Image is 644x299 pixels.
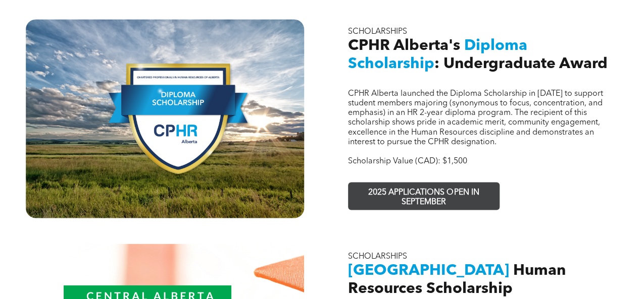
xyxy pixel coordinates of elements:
[350,183,498,212] span: 2025 APPLICATIONS OPEN IN SEPTEMBER
[348,28,407,36] span: SCHOLARSHIPS
[348,263,509,278] span: [GEOGRAPHIC_DATA]
[348,38,527,72] span: Diploma Scholarship
[348,90,603,146] span: CPHR Alberta launched the Diploma Scholarship in [DATE] to support student members majoring (syno...
[348,263,566,296] span: Human Resources Scholarship
[434,56,608,72] span: : Undergraduate Award
[348,252,407,260] span: SCHOLARSHIPS
[348,182,500,210] a: 2025 APPLICATIONS OPEN IN SEPTEMBER
[348,38,460,53] span: CPHR Alberta's
[348,157,467,165] span: Scholarship Value (CAD): $1,500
